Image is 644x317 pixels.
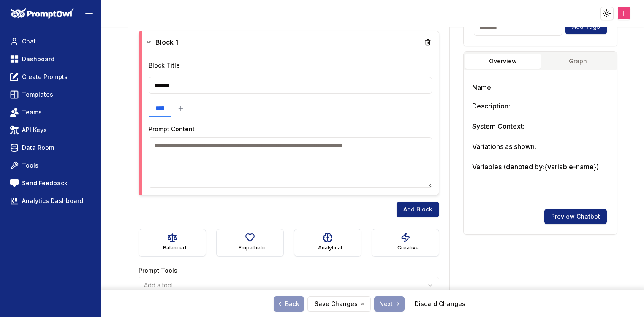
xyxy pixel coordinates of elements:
[408,296,472,312] button: Discard Changes
[139,267,177,274] label: Prompt Tools
[22,73,68,81] span: Create Prompts
[7,51,94,67] a: Dashboard
[11,8,74,19] img: PromptOwl
[155,37,178,47] span: Block 1
[397,202,439,217] button: Add Block
[7,140,94,155] a: Data Room
[22,37,36,46] span: Chat
[274,296,304,312] a: Back
[10,179,19,187] img: feedback
[22,161,38,170] span: Tools
[7,69,94,84] a: Create Prompts
[472,121,609,131] h3: System Context:
[7,87,94,102] a: Templates
[472,82,609,92] h3: Name:
[465,54,541,69] button: Overview
[472,141,609,152] h3: Variations as shown:
[22,90,53,99] span: Templates
[544,209,607,224] button: Preview Chatbot
[374,296,405,312] a: Next
[22,197,83,205] span: Analytics Dashboard
[22,144,54,152] span: Data Room
[149,125,195,133] label: Prompt Content
[7,176,94,191] a: Send Feedback
[7,193,94,209] a: Analytics Dashboard
[397,243,419,253] div: Creative
[216,229,284,257] button: Empathetic
[318,243,342,253] div: Analytical
[239,243,266,253] div: Empathetic
[139,229,206,257] button: Balanced
[22,55,54,63] span: Dashboard
[22,108,42,117] span: Teams
[618,7,630,19] img: ACg8ocLcalYY8KTZ0qfGg_JirqB37-qlWKk654G7IdWEKZx1cb7MQQ=s96-c
[415,300,465,308] a: Discard Changes
[22,126,47,134] span: API Keys
[7,105,94,120] a: Teams
[294,229,361,257] button: Analytical
[541,54,616,69] button: Graph
[7,34,94,49] a: Chat
[7,158,94,173] a: Tools
[163,243,186,253] div: Balanced
[307,296,371,312] button: Save Changes
[472,162,609,172] h3: Variables (denoted by: {variable-name} )
[472,101,609,111] h3: Description:
[149,62,180,69] label: Block Title
[7,122,94,138] a: API Keys
[372,229,439,257] button: Creative
[22,179,68,187] span: Send Feedback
